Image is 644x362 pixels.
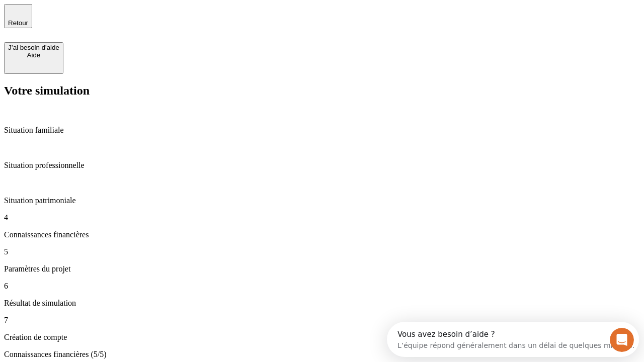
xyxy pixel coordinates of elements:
[11,17,248,27] div: L’équipe répond généralement dans un délai de quelques minutes.
[4,196,640,205] p: Situation patrimoniale
[4,316,640,325] p: 7
[387,322,639,357] iframe: Intercom live chat discovery launcher
[4,350,640,359] p: Connaissances financières (5/5)
[4,247,640,256] p: 5
[4,213,640,222] p: 4
[4,4,277,32] div: Ouvrir le Messenger Intercom
[4,282,640,291] p: 6
[4,126,640,135] p: Situation familiale
[4,333,640,342] p: Création de compte
[11,9,248,17] div: Vous avez besoin d’aide ?
[4,264,640,274] p: Paramètres du projet
[610,328,634,352] iframe: Intercom live chat
[4,42,63,74] button: J’ai besoin d'aideAide
[4,299,640,308] p: Résultat de simulation
[8,44,59,51] div: J’ai besoin d'aide
[8,19,28,27] span: Retour
[4,161,640,170] p: Situation professionnelle
[8,51,59,59] div: Aide
[4,4,32,28] button: Retour
[4,230,640,239] p: Connaissances financières
[4,84,640,98] h2: Votre simulation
